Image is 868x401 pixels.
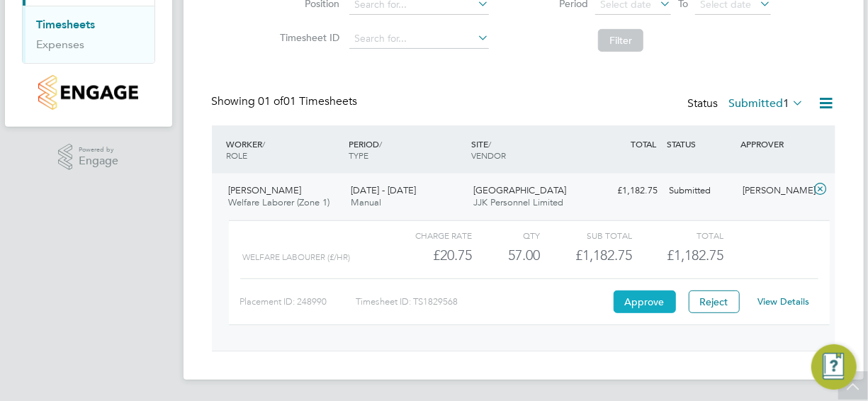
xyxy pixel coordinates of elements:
[356,290,610,313] div: Timesheet ID: TS1829568
[229,184,302,196] span: [PERSON_NAME]
[784,96,790,111] span: 1
[58,144,118,171] a: Powered byEngage
[472,244,541,267] div: 57.00
[488,138,491,149] span: /
[472,227,541,244] div: QTY
[380,244,471,267] div: £20.75
[229,196,330,208] span: Welfare Laborer (Zone 1)
[212,94,361,109] div: Showing
[688,94,807,114] div: Status
[471,149,506,161] span: VENDOR
[276,31,339,44] label: Timesheet ID
[473,196,563,208] span: JJK Personnel Limited
[263,138,266,149] span: /
[349,149,368,161] span: TYPE
[632,227,723,244] div: Total
[737,131,811,157] div: APPROVER
[259,94,358,108] span: 01 Timesheets
[468,131,590,168] div: SITE
[240,290,356,313] div: Placement ID: 248990
[614,290,676,313] button: Approve
[664,179,738,203] div: Submitted
[259,94,284,108] span: 01 of
[737,179,811,203] div: [PERSON_NAME]
[223,131,346,168] div: WORKER
[473,184,566,196] span: [GEOGRAPHIC_DATA]
[729,96,804,111] label: Submitted
[590,179,664,203] div: £1,182.75
[38,75,138,110] img: countryside-properties-logo-retina.png
[757,295,809,307] a: View Details
[23,6,154,63] div: Timesheets
[37,18,96,31] a: Timesheets
[689,290,740,313] button: Reject
[664,131,738,157] div: STATUS
[631,138,657,149] span: TOTAL
[380,227,471,244] div: Charge rate
[22,75,155,110] a: Go to home page
[541,244,632,267] div: £1,182.75
[541,227,632,244] div: Sub Total
[351,184,416,196] span: [DATE] - [DATE]
[345,131,468,168] div: PERIOD
[351,196,381,208] span: Manual
[37,38,85,51] a: Expenses
[379,138,382,149] span: /
[811,344,857,390] button: Engage Resource Center
[598,29,643,52] button: Filter
[79,155,118,167] span: Engage
[79,144,118,156] span: Powered by
[227,149,248,161] span: ROLE
[243,252,351,262] span: Welfare Labourer (£/HR)
[349,29,489,49] input: Search for...
[667,247,723,264] span: £1,182.75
